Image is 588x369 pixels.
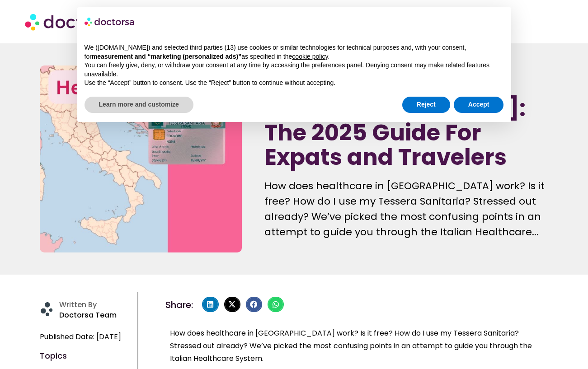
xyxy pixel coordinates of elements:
img: healthcare system in italy [40,65,242,252]
h4: Written By [59,300,133,309]
h4: Share: [165,300,193,309]
p: Use the “Accept” button to consent. Use the “Reject” button to continue without accepting. [85,79,504,88]
span: Tessera Sanitaria [453,328,515,338]
div: Share on linkedin [202,297,218,312]
div: Share on whatsapp [268,297,284,312]
img: logo [85,14,135,29]
p: How does healthcare in [GEOGRAPHIC_DATA] work? Is it free? How do I use my Tessera Sanitaria? Str... [264,178,548,240]
h1: Healthcare in [GEOGRAPHIC_DATA]: The 2025 Guide For Expats and Travelers [264,72,548,169]
p: Doctorsa Team [59,309,133,322]
a: cookie policy [292,53,328,60]
p: You can freely give, deny, or withdraw your consent at any time by accessing the preferences pane... [85,61,504,79]
span: How does healthcare in [GEOGRAPHIC_DATA] work? Is it free? How do I use my [170,328,452,338]
span: Published Date: [DATE] [40,331,121,343]
h4: Topics [40,352,133,360]
button: Learn more and customize [85,97,193,113]
button: Reject [402,97,450,113]
div: Share on facebook [246,297,262,312]
p: We ([DOMAIN_NAME]) and selected third parties (13) use cookies or similar technologies for techni... [85,43,504,61]
strong: measurement and “marketing (personalized ads)” [92,53,241,60]
div: Share on x-twitter [224,297,240,312]
button: Accept [454,97,504,113]
span: ? Stressed out already? We’ve picked the most confusing points in an attempt to guide you through... [170,328,532,364]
